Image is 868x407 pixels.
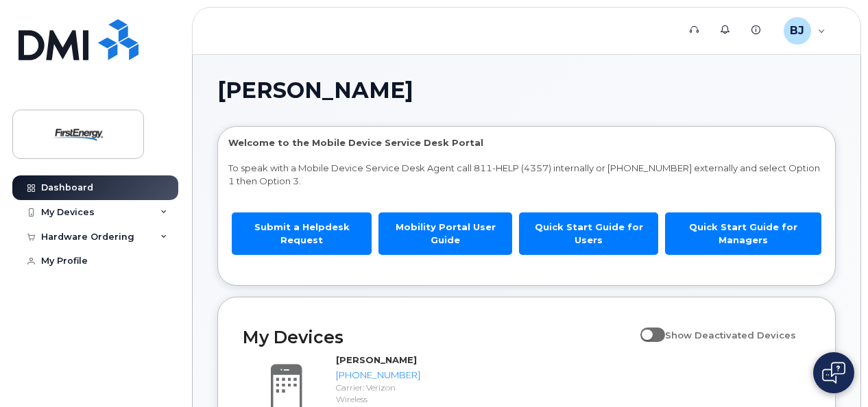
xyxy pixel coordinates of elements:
h2: My Devices [243,327,634,347]
div: Carrier: Verizon Wireless [336,382,420,405]
input: Show Deactivated Devices [640,322,651,333]
p: To speak with a Mobile Device Service Desk Agent call 811-HELP (4357) internally or [PHONE_NUMBER... [228,162,825,187]
a: Quick Start Guide for Users [519,212,658,254]
div: [PHONE_NUMBER] [336,369,420,382]
a: Quick Start Guide for Managers [665,212,821,254]
a: Mobility Portal User Guide [378,212,512,254]
strong: [PERSON_NAME] [336,354,417,365]
span: Show Deactivated Devices [665,330,796,341]
span: [PERSON_NAME] [217,80,413,101]
a: Submit a Helpdesk Request [232,212,372,254]
img: Open chat [822,362,845,384]
p: Welcome to the Mobile Device Service Desk Portal [228,136,825,149]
